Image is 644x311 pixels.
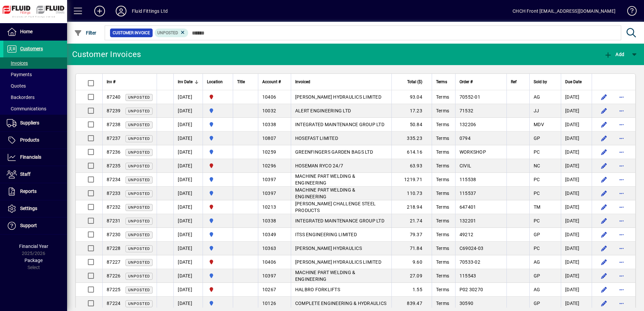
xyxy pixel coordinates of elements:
[460,108,473,113] span: 71532
[602,48,626,60] button: Add
[107,273,120,278] span: 87226
[391,173,432,187] td: 1219.71
[460,149,486,155] span: WORKSHOP
[460,273,476,278] span: 115543
[295,78,387,86] div: Invoiced
[599,257,609,267] button: Edit
[207,93,229,101] span: FLUID FITTINGS CHRISTCHURCH
[20,189,37,194] span: Reports
[207,245,229,252] span: AUCKLAND
[460,78,473,86] span: Order #
[295,94,381,100] span: [PERSON_NAME] HYDRAULICS LIMITED
[3,57,67,69] a: Invoices
[128,137,150,141] span: Unposted
[173,242,203,255] td: [DATE]
[616,174,627,185] button: More options
[534,122,544,127] span: MDV
[295,301,386,306] span: COMPLETE ENGINEERING & HYDRAULICS
[616,188,627,199] button: More options
[391,187,432,200] td: 110.73
[295,232,357,237] span: ITSS ENGINEERING LIMITED
[534,191,540,196] span: PC
[295,246,362,251] span: [PERSON_NAME] HYDRAULICS
[3,92,67,103] a: Backorders
[262,218,276,223] span: 10338
[295,270,356,282] span: MACHINE PART WELDING & ENGINEERING
[3,103,67,114] a: Communications
[74,30,97,36] span: Filter
[3,23,67,40] a: Home
[534,78,547,86] span: Sold by
[460,246,483,251] span: C69024-03
[599,229,609,240] button: Edit
[173,159,203,173] td: [DATE]
[3,149,67,166] a: Financials
[295,173,356,186] span: MACHINE PART WELDING & ENGINEERING
[561,118,592,132] td: [DATE]
[207,258,229,266] span: FLUID FITTINGS CHRISTCHURCH
[262,301,276,306] span: 10126
[534,232,540,237] span: GP
[391,297,432,310] td: 839.47
[173,90,203,104] td: [DATE]
[107,78,153,86] div: Inv #
[616,133,627,144] button: More options
[107,191,120,196] span: 87233
[173,173,203,187] td: [DATE]
[155,29,189,37] mat-chip: Customer Invoice Status: Unposted
[561,90,592,104] td: [DATE]
[295,136,338,141] span: HOSEFAST LIMITED
[599,188,609,199] button: Edit
[295,163,343,168] span: HOSEMAN RYCO 24/7
[534,94,540,100] span: AG
[295,187,356,199] span: MACHINE PART WELDING & ENGINEERING
[173,118,203,132] td: [DATE]
[262,177,276,182] span: 10397
[534,301,540,306] span: GP
[561,159,592,173] td: [DATE]
[436,232,449,237] span: Terms
[460,204,476,210] span: 647401
[207,162,229,169] span: FLUID FITTINGS CHRISTCHURCH
[128,219,150,223] span: Unposted
[20,154,41,160] span: Financials
[295,122,384,127] span: INTEGRATED MAINTENANCE GROUP LTD
[20,46,43,51] span: Customers
[107,78,115,86] span: Inv #
[460,94,480,100] span: 70552-01
[3,115,67,132] a: Suppliers
[436,191,449,196] span: Terms
[262,259,276,265] span: 10406
[534,163,540,168] span: NC
[396,78,428,86] div: Total ($)
[262,122,276,127] span: 10338
[7,83,26,89] span: Quotes
[599,215,609,226] button: Edit
[237,78,245,86] span: Title
[262,246,276,251] span: 10363
[20,206,37,211] span: Settings
[511,78,517,86] span: Ref
[561,269,592,283] td: [DATE]
[616,243,627,254] button: More options
[7,95,35,100] span: Backorders
[295,201,376,213] span: [PERSON_NAME] CHALLENGE STEEL PRODUCTS
[391,255,432,269] td: 9.60
[599,119,609,130] button: Edit
[262,78,281,86] span: Account #
[173,132,203,145] td: [DATE]
[3,80,67,92] a: Quotes
[173,145,203,159] td: [DATE]
[534,273,540,278] span: GP
[460,287,483,292] span: P02 30270
[207,107,229,114] span: AUCKLAND
[107,301,120,306] span: 87224
[173,283,203,297] td: [DATE]
[207,231,229,238] span: AUCKLAND
[436,136,449,141] span: Terms
[178,78,199,86] div: Inv Date
[391,104,432,118] td: 17.23
[436,204,449,210] span: Terms
[207,148,229,156] span: AUCKLAND
[436,78,447,86] span: Terms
